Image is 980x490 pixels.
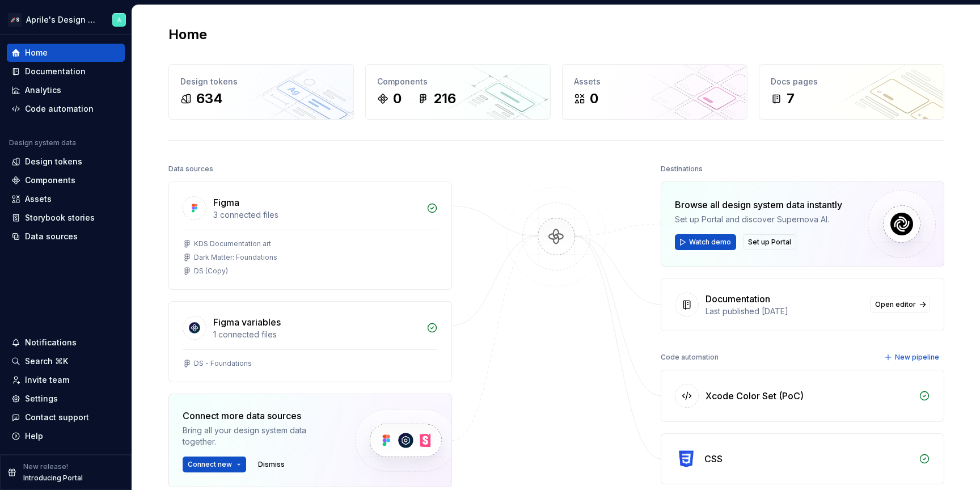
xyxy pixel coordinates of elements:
a: Components0216 [365,64,551,120]
div: Connect more data sources [183,409,336,423]
div: Code automation [661,349,719,365]
a: Data sources [7,227,125,246]
div: Analytics [25,85,61,96]
a: Assets0 [562,64,747,120]
h2: Home [168,26,207,44]
div: Aprile's Design System [26,14,99,26]
p: Introducing Portal [23,474,83,483]
div: 634 [196,90,223,108]
div: 0 [393,90,402,108]
div: Figma [213,196,239,209]
div: Design tokens [25,156,82,167]
a: Design tokens634 [168,64,354,120]
button: Notifications [7,333,125,352]
div: Assets [25,193,52,205]
div: Search ⌘K [25,356,68,367]
div: Design tokens [180,76,342,87]
button: 🚀SAprile's Design SystemArtem [2,7,129,32]
a: Assets [7,190,125,208]
a: Storybook stories [7,209,125,227]
div: Code automation [25,103,94,115]
span: Connect new [188,460,232,469]
button: New pipeline [881,349,944,365]
a: Analytics [7,81,125,99]
button: Help [7,427,125,445]
div: DS - Foundations [194,359,252,368]
div: Browse all design system data instantly [675,198,842,212]
div: 0 [590,90,598,108]
div: Data sources [25,231,78,242]
button: Contact support [7,408,125,426]
div: Docs pages [771,76,932,87]
span: Dismiss [258,460,285,469]
div: Destinations [661,161,703,177]
div: Settings [25,393,58,404]
div: CSS [704,452,723,466]
a: Home [7,44,125,62]
a: Documentation [7,62,125,81]
a: Code automation [7,100,125,118]
img: Artem [112,13,126,27]
div: Set up Portal and discover Supernova AI. [675,214,842,225]
div: Data sources [168,161,213,177]
div: Components [377,76,539,87]
div: Help [25,430,43,442]
div: Last published [DATE] [706,306,863,317]
button: Watch demo [675,234,736,250]
div: Invite team [25,374,69,386]
div: Assets [574,76,736,87]
a: Docs pages7 [759,64,944,120]
a: Settings [7,390,125,408]
div: DS (Copy) [194,267,228,276]
div: Design system data [9,138,76,147]
a: Design tokens [7,153,125,171]
div: Contact support [25,412,89,423]
div: Storybook stories [25,212,95,223]
a: Figma3 connected filesKDS Documentation artDark Matter: FoundationsDS (Copy) [168,181,452,290]
a: Components [7,171,125,189]
span: New pipeline [895,353,939,362]
button: Set up Portal [743,234,796,250]
div: Figma variables [213,315,281,329]
div: KDS Documentation art [194,239,271,248]
button: Dismiss [253,457,290,472]
div: 216 [433,90,456,108]
div: Bring all your design system data together. [183,425,336,447]
p: New release! [23,462,68,471]
a: Figma variables1 connected filesDS - Foundations [168,301,452,382]
a: Open editor [870,297,930,312]
div: 7 [787,90,795,108]
button: Connect new [183,457,246,472]
div: 3 connected files [213,209,420,221]
span: Open editor [875,300,916,309]
div: 1 connected files [213,329,420,340]
a: Invite team [7,371,125,389]
div: 🚀S [8,13,22,27]
span: Set up Portal [748,238,791,247]
div: Components [25,175,75,186]
div: Documentation [25,66,86,77]
span: Watch demo [689,238,731,247]
div: Notifications [25,337,77,348]
div: Documentation [706,292,770,306]
div: Xcode Color Set (PoC) [706,389,804,403]
div: Home [25,47,48,58]
div: Dark Matter: Foundations [194,253,277,262]
button: Search ⌘K [7,352,125,370]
